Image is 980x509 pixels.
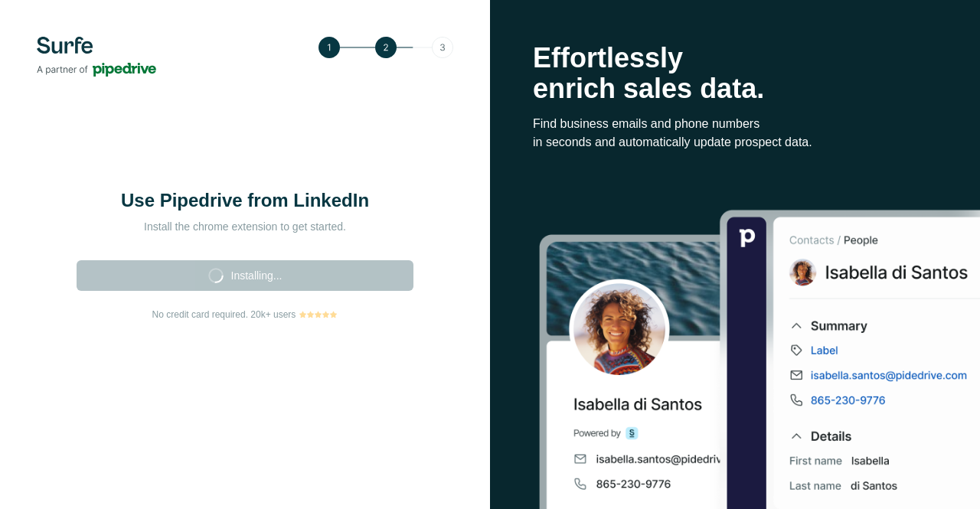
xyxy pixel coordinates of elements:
p: Find business emails and phone numbers [533,115,937,133]
img: Surfe's logo [37,37,156,77]
p: Install the chrome extension to get started. [92,219,398,234]
p: in seconds and automatically update prospect data. [533,133,937,152]
img: Surfe Stock Photo - Selling good vibes [539,208,980,509]
h1: Use Pipedrive from LinkedIn [92,188,398,213]
p: Effortlessly [533,43,937,73]
p: enrich sales data. [533,73,937,104]
span: No credit card required. 20k+ users [152,308,296,321]
img: Step 2 [318,37,453,58]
